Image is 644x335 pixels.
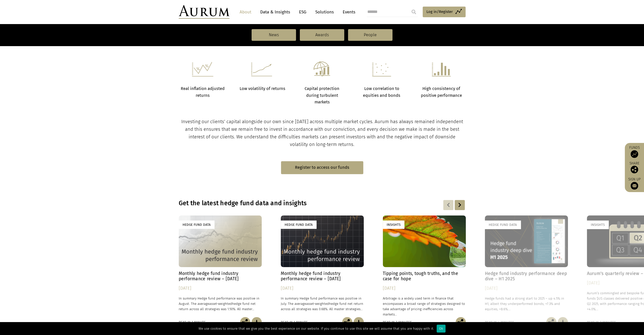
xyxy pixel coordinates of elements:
a: Hedge Fund Data Monthly hedge fund industry performance review – [DATE] [DATE] In summary Hedge f... [281,215,364,317]
p: In summary Hedge fund performance was positive in July. The average hedge fund net return across ... [281,296,364,312]
span: We have delivered results to clients with five clear investment needs. [249,42,395,47]
h3: Get the latest hedge fund data and insights [179,199,400,207]
div: [DATE] [485,285,568,292]
strong: Capital protection during turbulent markets [305,86,339,104]
div: Insights [587,220,608,229]
strong: Real inflation adjusted returns [181,86,225,98]
span: Log in/Register [426,9,453,15]
div: Hedge Fund Data [281,220,317,229]
a: Insights Tipping points, tough truths, and the case for hope [DATE] Arbitrage is a widely used te... [383,215,466,317]
p: Arbitrage is a widely used term in finance that encompasses a broad range of strategies designed ... [383,296,466,317]
div: Insights [383,220,404,229]
a: Awards [300,29,344,41]
img: Share this post [342,317,352,327]
span: asset-weighted [306,302,329,306]
div: [DATE] [281,285,364,292]
p: In summary Hedge fund performance was positive in August. The average hedge fund net return acros... [179,296,262,312]
span: asset-weighted [209,302,232,306]
strong: Low volatility of returns [239,86,285,91]
h4: Tipping points, tough truths, and the case for hope [383,271,466,282]
a: Data & Insights [258,7,293,17]
strong: High consistency of positive performance [421,86,462,98]
h4: Hedge fund industry performance deep dive – H1 2025 [485,271,568,282]
img: Access Funds [631,150,638,158]
h4: Monthly hedge fund industry performance review – [DATE] [179,271,262,282]
div: [DATE] [383,285,466,292]
p: Hedge funds had a strong start to 2025 – up 4.5% in H1, albeit they underperformed bonds, +7.3% a... [485,296,568,312]
div: [DATE] [179,285,262,292]
a: Sign up [627,177,641,190]
a: Solutions [313,7,336,17]
a: News [252,29,296,41]
a: People [348,29,392,41]
div: Share [627,162,641,173]
img: Share this post [631,166,638,173]
div: Hedge Fund Data [485,220,521,229]
div: Hedge Fund Data [179,220,214,229]
div: Read in 1 minute [179,320,206,325]
img: Download Article [558,317,568,327]
a: About [237,7,254,17]
div: Read in 3 minutes [587,320,616,325]
img: Aurum [179,5,229,19]
a: Events [340,7,355,17]
img: Share this post [240,317,250,327]
img: Sign up to our newsletter [631,182,638,190]
div: Read in 4 minutes [485,320,514,325]
img: Download Article [252,317,262,327]
span: Investing our clients’ capital alongside our own since [DATE] across multiple market cycles. Auru... [181,119,463,147]
a: ESG [296,7,309,17]
img: Share this post [546,317,556,327]
a: Hedge Fund Data Monthly hedge fund industry performance review – [DATE] [DATE] In summary Hedge f... [179,215,262,317]
h4: Monthly hedge fund industry performance review – [DATE] [281,271,364,282]
img: Download Article [354,317,364,327]
a: Log in/Register [423,7,466,17]
a: Funds [627,145,641,158]
strong: Low correlation to equities and bonds [363,86,400,98]
img: Share this post [456,317,466,327]
a: Register to access our funds [281,161,363,174]
div: Read in 3 minutes [383,320,412,325]
input: Submit [409,7,419,17]
div: Ok [437,325,445,332]
div: Read in 1 minute [281,320,308,325]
